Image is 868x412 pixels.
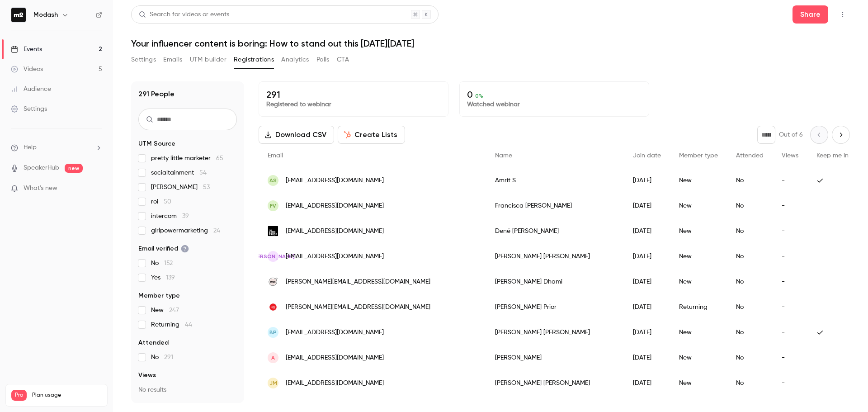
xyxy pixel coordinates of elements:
[670,370,727,396] div: New
[199,170,207,176] span: 54
[269,328,277,336] span: BP
[486,168,624,193] div: Amrit S
[624,269,670,294] div: [DATE]
[624,218,670,244] div: [DATE]
[773,320,807,345] div: -
[182,213,189,219] span: 39
[773,294,807,320] div: -
[203,184,210,190] span: 53
[11,45,42,54] div: Events
[91,185,102,193] iframe: Noticeable Trigger
[467,100,642,109] p: Watched webinar
[779,130,803,139] p: Out of 6
[138,338,169,347] span: Attended
[467,89,642,100] p: 0
[138,139,175,148] span: UTM Source
[633,152,661,159] span: Join date
[151,259,173,268] span: No
[670,294,727,320] div: Returning
[151,320,192,329] span: Returning
[164,354,173,360] span: 291
[169,307,179,313] span: 247
[286,277,430,287] span: [PERSON_NAME][EMAIL_ADDRESS][DOMAIN_NAME]
[286,379,384,388] span: [EMAIL_ADDRESS][DOMAIN_NAME]
[259,126,334,144] button: Download CSV
[624,345,670,370] div: [DATE]
[164,199,171,205] span: 50
[11,8,26,22] img: Modash
[24,184,57,193] span: What's new
[773,269,807,294] div: -
[486,193,624,218] div: Francisca [PERSON_NAME]
[486,269,624,294] div: [PERSON_NAME] Dhami
[832,126,850,144] button: Next page
[131,38,850,49] h1: Your influencer content is boring: How to stand out this [DATE][DATE]
[773,193,807,218] div: -
[24,163,59,173] a: SpeakerHub
[670,193,727,218] div: New
[268,276,278,287] img: 1milk2sugars.com
[269,379,277,387] span: JM
[727,370,773,396] div: No
[24,143,37,152] span: Help
[727,345,773,370] div: No
[727,168,773,193] div: No
[670,218,727,244] div: New
[138,89,175,99] h1: 291 People
[773,370,807,396] div: -
[163,52,182,67] button: Emails
[624,370,670,396] div: [DATE]
[151,273,175,282] span: Yes
[131,52,156,67] button: Settings
[151,183,210,192] span: [PERSON_NAME]
[727,269,773,294] div: No
[793,5,828,24] button: Share
[316,52,330,67] button: Polls
[151,306,179,315] span: New
[138,244,189,253] span: Email verified
[252,252,295,260] span: [PERSON_NAME]
[213,227,220,234] span: 24
[269,176,277,185] span: AS
[338,126,405,144] button: Create Lists
[268,152,283,159] span: Email
[486,294,624,320] div: [PERSON_NAME] Prior
[286,353,384,363] span: [EMAIL_ADDRESS][DOMAIN_NAME]
[773,168,807,193] div: -
[266,89,441,100] p: 291
[773,218,807,244] div: -
[286,227,384,236] span: [EMAIL_ADDRESS][DOMAIN_NAME]
[151,197,171,206] span: roi
[727,193,773,218] div: No
[138,291,180,300] span: Member type
[773,345,807,370] div: -
[727,294,773,320] div: No
[679,152,718,159] span: Member type
[337,52,349,67] button: CTA
[268,302,278,313] img: modash.io
[486,244,624,269] div: [PERSON_NAME] [PERSON_NAME]
[727,244,773,269] div: No
[727,218,773,244] div: No
[185,322,192,328] span: 44
[727,320,773,345] div: No
[33,10,58,19] h6: Modash
[286,201,384,211] span: [EMAIL_ADDRESS][DOMAIN_NAME]
[11,390,27,401] span: Pro
[11,143,102,152] li: help-dropdown-opener
[486,320,624,345] div: [PERSON_NAME] [PERSON_NAME]
[773,244,807,269] div: -
[736,152,764,159] span: Attended
[495,152,512,159] span: Name
[151,353,173,362] span: No
[190,52,226,67] button: UTM builder
[624,320,670,345] div: [DATE]
[268,226,278,237] img: thezeroproof.com
[151,226,220,235] span: girlpowermarketing
[11,104,47,114] div: Settings
[670,320,727,345] div: New
[216,155,223,161] span: 65
[475,93,483,99] span: 0 %
[270,202,276,210] span: FV
[151,168,207,177] span: socialtainment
